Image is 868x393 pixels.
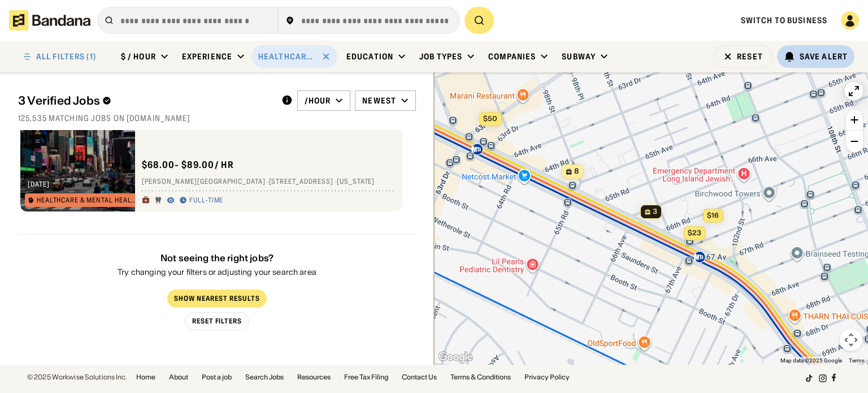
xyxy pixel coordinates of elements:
div: Healthcare & Mental Health [37,197,137,204]
div: Job Types [419,51,462,62]
div: Companies [488,51,536,62]
span: 8 [574,166,579,176]
a: Contact Us [402,374,437,381]
a: Home [136,374,155,381]
a: Free Tax Filing [344,374,388,381]
span: $23 [688,228,701,237]
div: [DATE] [28,181,50,188]
div: Save Alert [800,51,848,62]
div: /hour [305,96,331,106]
button: Map camera controls [840,329,862,351]
a: Privacy Policy [524,374,570,381]
a: About [169,374,188,381]
div: 3 Verified Jobs [18,94,272,107]
div: [PERSON_NAME][GEOGRAPHIC_DATA] · [STREET_ADDRESS] · [US_STATE] [142,178,396,187]
span: $50 [483,114,497,123]
div: Show Nearest Results [174,296,259,303]
a: Search Jobs [245,374,284,381]
div: Reset [737,53,763,61]
div: Full-time [189,196,224,205]
div: $ 68.00 - $89.00 / hr [142,159,234,171]
div: 125,535 matching jobs on [DOMAIN_NAME] [18,113,416,123]
div: ALL FILTERS (1) [36,53,96,61]
a: Terms & Conditions [450,374,511,381]
div: Newest [362,96,396,106]
div: Healthcare & Mental Health [258,51,317,62]
a: Switch to Business [741,15,827,25]
div: Education [346,51,393,62]
div: $ / hour [121,51,156,62]
img: Google [437,350,474,365]
a: Resources [297,374,331,381]
div: Try changing your filters or adjusting your search area [118,269,316,277]
span: 3 [653,207,657,217]
div: © 2025 Workwise Solutions Inc. [27,374,127,381]
span: Map data ©2025 Google [780,357,842,364]
span: $16 [707,211,719,219]
a: Post a job [202,374,232,381]
a: Open this area in Google Maps (opens a new window) [437,350,474,365]
div: Not seeing the right jobs? [118,253,316,264]
div: Subway [562,51,596,62]
div: Experience [182,51,232,62]
a: Terms (opens in new tab) [849,357,865,364]
div: Reset Filters [192,318,242,325]
div: grid [18,130,416,365]
img: Bandana logotype [9,10,90,31]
